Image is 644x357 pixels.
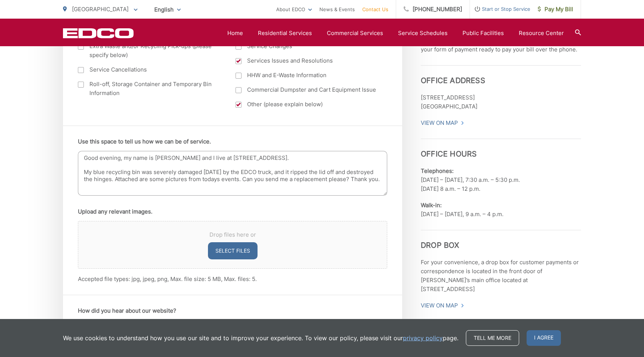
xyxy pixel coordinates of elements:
span: [GEOGRAPHIC_DATA] [72,6,129,13]
p: [DATE] – [DATE], 9 a.m. – 4 p.m. [421,201,581,219]
span: Drop files here or [87,230,378,239]
b: Walk-in: [421,202,442,209]
a: Commercial Services [327,29,383,38]
a: Service Schedules [398,29,448,38]
label: Commercial Dumpster and Cart Equipment Issue [236,85,378,94]
label: HHW and E-Waste Information [236,71,378,80]
a: About EDCO [276,5,312,14]
a: Residential Services [258,29,312,38]
button: select files, upload any relevant images. [208,242,258,259]
label: Services Issues and Resolutions [236,56,378,65]
b: Telephones: [421,167,454,174]
h3: Office Address [421,65,581,85]
h3: Office Hours [421,139,581,158]
label: Service Cancellations [78,65,221,74]
label: How did you hear about our website? [78,307,176,314]
a: Resource Center [519,29,564,38]
a: Tell me more [466,330,519,346]
p: We use cookies to understand how you use our site and to improve your experience. To view our pol... [63,334,458,342]
a: Home [227,29,243,38]
p: For your convenience, a drop box for customer payments or correspondence is located in the front ... [421,258,581,294]
span: Pay My Bill [538,5,573,14]
a: privacy policy [403,334,443,342]
span: English [149,3,186,16]
label: Roll-off, Storage Container and Temporary Bin Information [78,80,221,98]
a: EDCD logo. Return to the homepage. [63,28,134,38]
label: Other (please explain below) [236,100,378,109]
a: View On Map [421,301,464,310]
p: [DATE] – [DATE], 7:30 a.m. – 5:30 p.m. [DATE] 8 a.m. – 12 p.m. [421,167,581,193]
a: View On Map [421,119,464,127]
a: News & Events [319,5,355,14]
p: [STREET_ADDRESS] [GEOGRAPHIC_DATA] [421,93,581,111]
span: Accepted file types: jpg, jpeg, png, Max. file size: 5 MB, Max. files: 5. [78,275,257,282]
label: Upload any relevant images. [78,208,152,215]
label: Use this space to tell us how we can be of service. [78,138,211,145]
label: Service Changes [236,42,378,51]
label: Extra Waste and/or Recycling Pick-ups (please specify below) [78,42,221,60]
h3: Drop Box [421,230,581,250]
a: Contact Us [362,5,388,14]
a: Public Facilities [463,29,504,38]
